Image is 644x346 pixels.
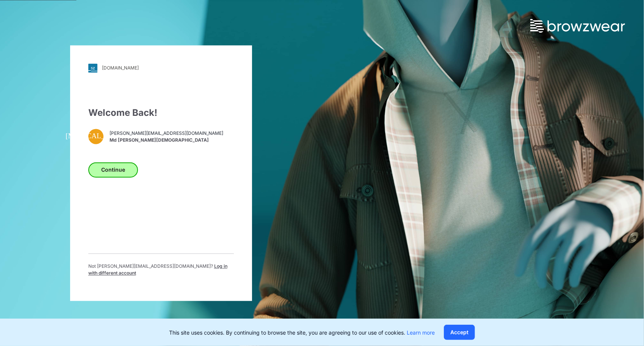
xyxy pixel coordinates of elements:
[110,130,223,137] span: [PERSON_NAME][EMAIL_ADDRESS][DOMAIN_NAME]
[169,329,435,337] p: This site uses cookies. By continuing to browse the site, you are agreeing to our use of cookies.
[407,329,435,336] a: Learn more
[110,137,223,144] span: Md [PERSON_NAME][DEMOGRAPHIC_DATA]
[88,63,97,73] img: svg+xml;base64,PHN2ZyB3aWR0aD0iMjgiIGhlaWdodD0iMjgiIHZpZXdCb3g9IjAgMCAyOCAyOCIgZmlsbD0ibm9uZSIgeG...
[88,263,234,276] p: Not [PERSON_NAME][EMAIL_ADDRESS][DOMAIN_NAME] ?
[530,19,625,33] img: browzwear-logo.73288ffb.svg
[444,325,475,340] button: Accept
[88,63,234,73] a: [DOMAIN_NAME]
[88,162,138,177] button: Continue
[102,65,139,71] div: [DOMAIN_NAME]
[88,106,234,120] div: Welcome Back!
[88,129,103,144] div: [MEDICAL_DATA]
